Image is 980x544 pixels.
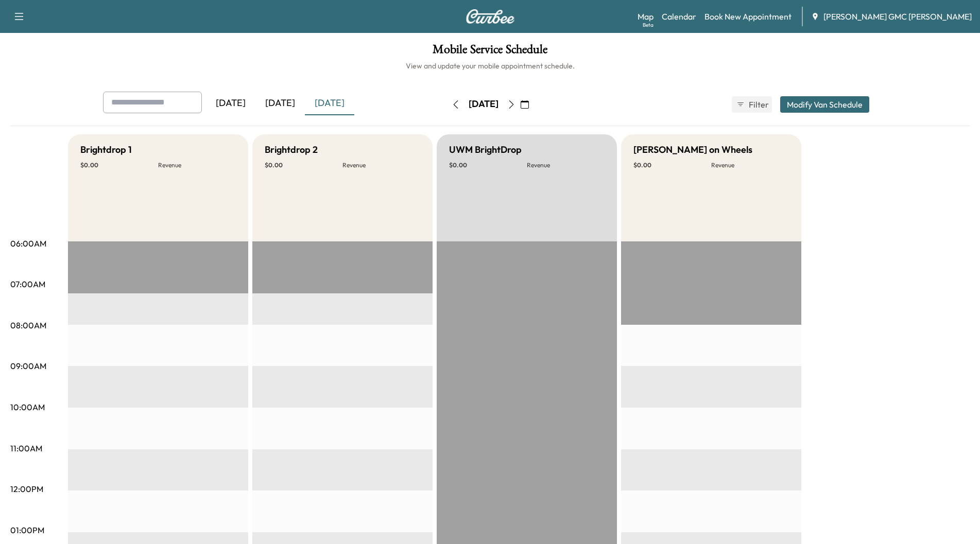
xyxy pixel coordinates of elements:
[80,143,132,157] h5: Brightdrop 1
[638,10,654,23] a: MapBeta
[206,92,255,115] div: [DATE]
[633,161,711,169] p: $ 0.00
[305,92,354,115] div: [DATE]
[10,237,46,250] p: 06:00AM
[10,442,42,454] p: 11:00AM
[10,483,43,495] p: 12:00PM
[10,319,46,331] p: 08:00AM
[80,161,158,169] p: $ 0.00
[749,98,767,111] span: Filter
[265,161,342,169] p: $ 0.00
[527,161,605,169] p: Revenue
[823,10,972,23] span: [PERSON_NAME] GMC [PERSON_NAME]
[469,98,498,111] div: [DATE]
[10,278,45,290] p: 07:00AM
[732,96,772,113] button: Filter
[10,43,970,61] h1: Mobile Service Schedule
[780,96,869,113] button: Modify Van Schedule
[704,10,792,23] a: Book New Appointment
[10,524,44,536] p: 01:00PM
[265,143,318,157] h5: Brightdrop 2
[466,9,515,24] img: Curbee Logo
[643,21,654,29] div: Beta
[10,401,45,413] p: 10:00AM
[711,161,789,169] p: Revenue
[342,161,420,169] p: Revenue
[449,161,527,169] p: $ 0.00
[633,143,752,157] h5: [PERSON_NAME] on Wheels
[10,61,970,71] h6: View and update your mobile appointment schedule.
[158,161,236,169] p: Revenue
[10,360,46,372] p: 09:00AM
[255,92,305,115] div: [DATE]
[449,143,522,157] h5: UWM BrightDrop
[662,10,696,23] a: Calendar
